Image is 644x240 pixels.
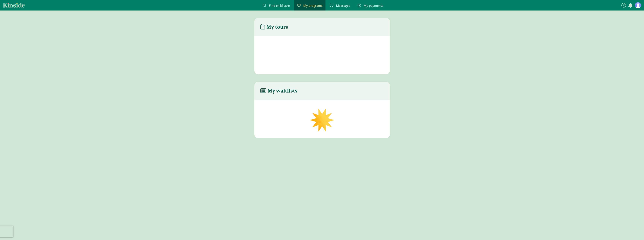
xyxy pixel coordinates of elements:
span: My payments [364,3,383,8]
span: Find child care [269,3,290,8]
h4: My tours [260,24,288,30]
h4: My waitlists [260,88,297,94]
span: Messages [336,3,350,8]
span: My programs [303,3,322,8]
a: Kinside [3,3,25,8]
